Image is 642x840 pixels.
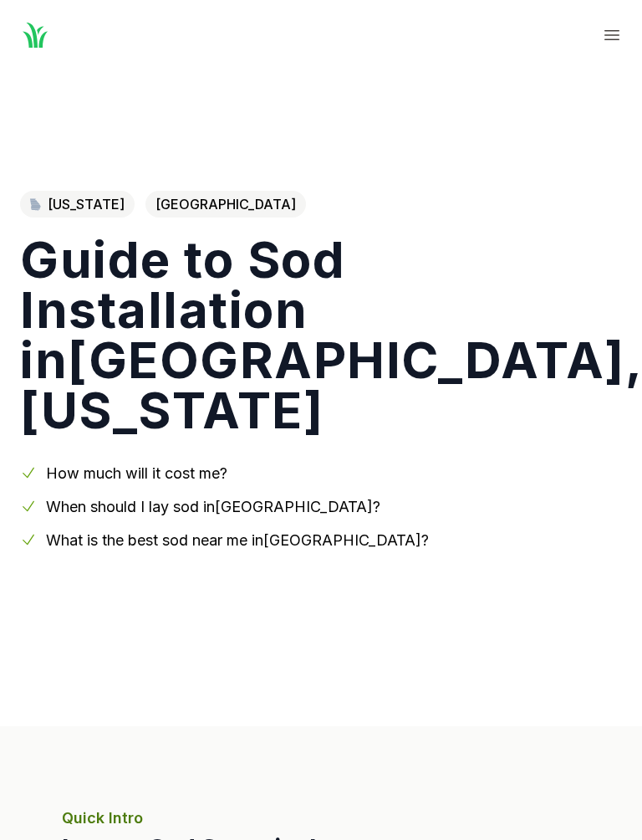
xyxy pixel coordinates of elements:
[46,498,380,515] a: When should I lay sod in[GEOGRAPHIC_DATA]?
[20,191,135,218] a: [US_STATE]
[30,198,41,211] img: Georgia state outline
[145,191,306,218] span: [GEOGRAPHIC_DATA]
[46,464,227,482] a: How much will it cost me?
[62,807,580,830] p: Quick Intro
[46,531,429,549] a: What is the best sod near me in[GEOGRAPHIC_DATA]?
